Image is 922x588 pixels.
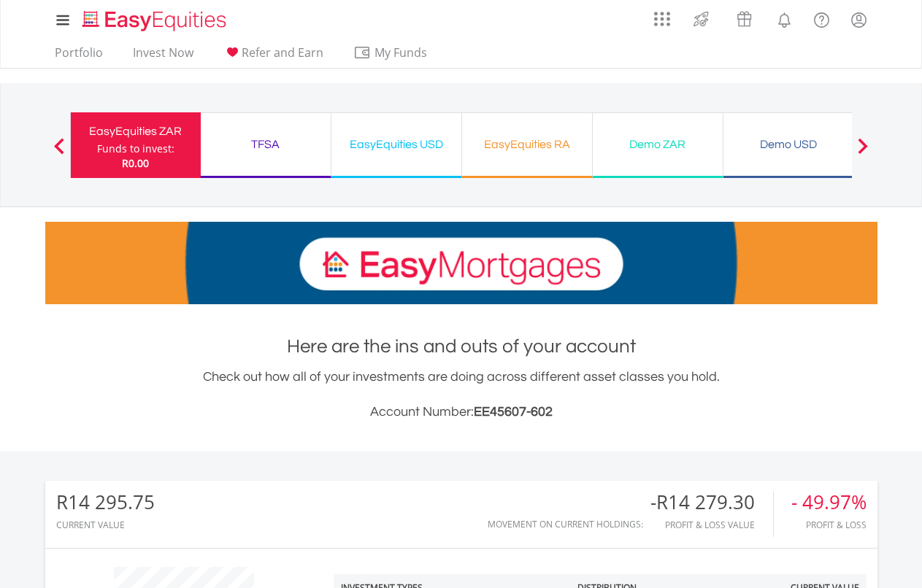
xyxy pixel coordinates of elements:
a: Vouchers [723,4,766,31]
a: Invest Now [127,45,199,68]
div: Movement on Current Holdings: [488,519,643,529]
img: thrive-v2.svg [689,7,713,31]
div: Demo ZAR [602,134,714,155]
div: Funds to invest: [97,142,174,156]
a: FAQ's and Support [803,4,840,33]
div: TFSA [210,134,322,155]
div: CURRENT VALUE [56,520,155,530]
div: Demo USD [732,134,845,155]
span: Refer and Earn [242,45,323,61]
button: Previous [45,145,74,160]
img: grid-menu-icon.svg [654,11,670,27]
img: EasyMortage Promotion Banner [45,222,877,304]
h3: Account Number: [45,402,877,422]
div: Profit & Loss [791,520,867,530]
a: Refer and Earn [218,45,329,68]
img: vouchers-v2.svg [732,7,756,31]
div: R14 295.75 [56,492,155,513]
span: R0.00 [122,156,149,170]
div: EasyEquities RA [471,134,583,155]
a: My Profile [840,4,877,36]
h1: Here are the ins and outs of your account [45,333,877,360]
a: AppsGrid [645,4,680,27]
a: Portfolio [49,45,109,68]
a: Home page [77,4,232,33]
span: My Funds [353,43,449,62]
a: Notifications [766,4,803,33]
div: EasyEquities ZAR [80,121,192,142]
span: EE45607-602 [474,405,553,419]
div: EasyEquities USD [340,134,453,155]
div: Check out how all of your investments are doing across different asset classes you hold. [45,367,877,422]
div: -R14 279.30 [650,492,773,513]
div: Profit & Loss Value [650,520,773,530]
button: Next [848,145,877,160]
div: - 49.97% [791,492,867,513]
img: EasyEquities_Logo.png [80,9,232,33]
